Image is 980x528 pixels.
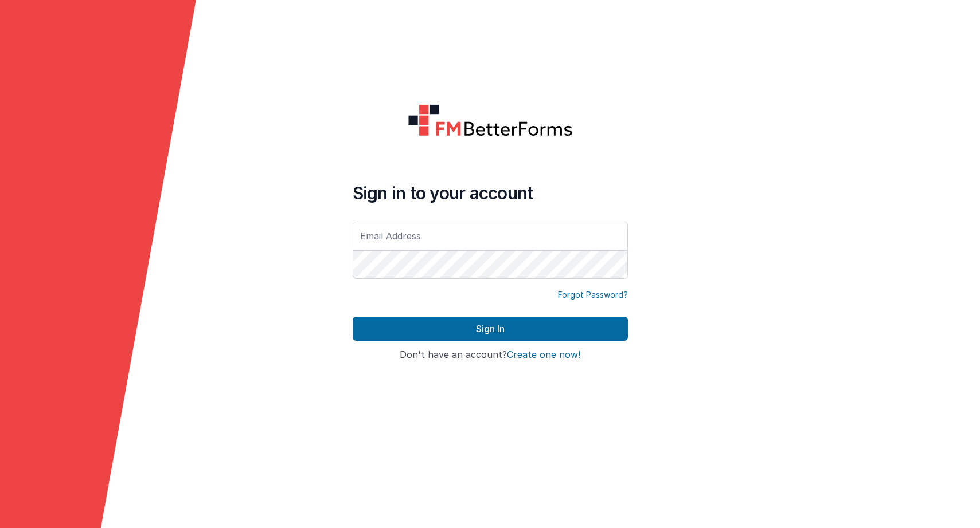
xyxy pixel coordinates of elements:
a: Forgot Password? [558,289,628,301]
h4: Don't have an account? [353,350,628,360]
button: Sign In [353,317,628,341]
input: Email Address [353,222,628,250]
h4: Sign in to your account [353,183,628,203]
button: Create one now! [507,350,580,360]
